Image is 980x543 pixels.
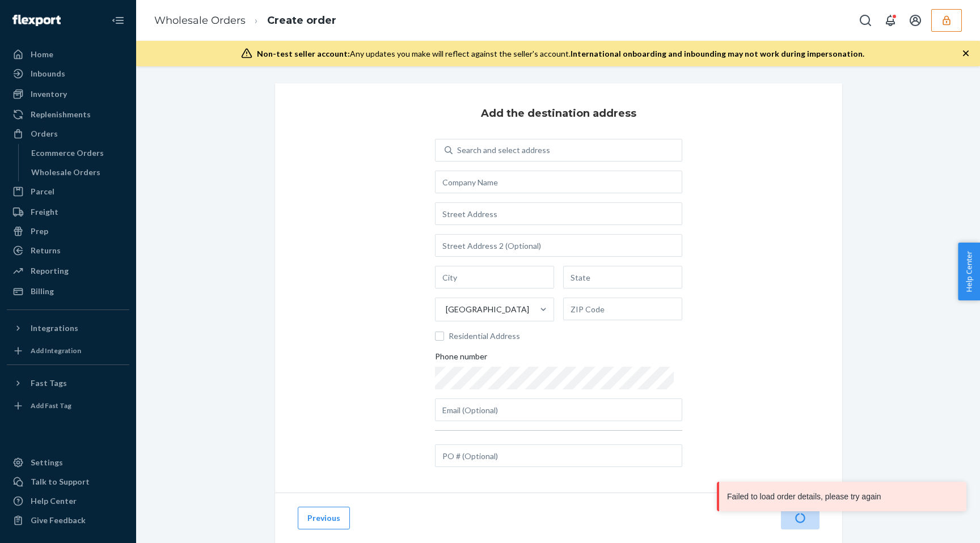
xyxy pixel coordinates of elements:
div: Returns [31,245,61,256]
img: Flexport logo [12,15,61,26]
a: Parcel [7,183,129,201]
button: Give Feedback [7,511,129,529]
input: Email (Optional) [435,398,682,421]
div: Freight [31,206,58,218]
span: Residential Address [449,330,682,342]
span: Phone number [435,351,487,367]
div: Prep [31,226,48,237]
button: Close Navigation [107,9,129,32]
input: Company Name [435,171,682,193]
div: Wholesale Orders [31,167,100,178]
ol: breadcrumbs [145,4,345,37]
a: Reporting [7,262,129,280]
a: Add Fast Tag [7,397,129,415]
div: Help Center [31,495,77,507]
a: Wholesale Orders [154,14,246,27]
div: Give Feedback [31,515,86,526]
div: Ecommerce Orders [31,147,104,159]
a: Add Integration [7,342,129,360]
input: Street Address [435,202,682,225]
div: Talk to Support [31,476,90,487]
a: Talk to Support [7,473,129,491]
div: Add Integration [31,346,81,355]
button: Integrations [7,319,129,337]
button: Open account menu [904,9,927,32]
input: Residential Address [435,332,444,341]
button: Help Center [958,243,980,300]
button: Next [781,507,820,529]
div: Billing [31,286,54,297]
a: Wholesale Orders [26,163,130,181]
button: Open notifications [879,9,902,32]
a: Ecommerce Orders [26,144,130,162]
div: Failed to load order details, please try again [724,487,962,506]
div: Parcel [31,186,54,197]
input: City [435,266,554,289]
span: Non-test seller account: [257,49,350,58]
div: [GEOGRAPHIC_DATA] [446,304,529,315]
div: Reporting [31,265,69,277]
input: ZIP Code [563,298,682,320]
a: Create order [267,14,336,27]
a: Help Center [7,492,129,510]
span: International onboarding and inbounding may not work during impersonation. [571,49,864,58]
a: Freight [7,203,129,221]
div: Search and select address [457,145,550,156]
input: State [563,266,682,289]
button: Previous [298,507,350,529]
div: Home [31,49,53,60]
div: Settings [31,457,63,468]
div: Fast Tags [31,377,67,389]
input: PO # (Optional) [435,444,682,467]
a: Home [7,45,129,63]
div: Inbounds [31,68,65,79]
a: Billing [7,282,129,300]
a: Inventory [7,85,129,103]
div: Inventory [31,88,67,100]
a: Settings [7,453,129,472]
h3: Add the destination address [481,106,636,121]
div: Replenishments [31,109,91,120]
div: Orders [31,128,58,139]
div: Any updates you make will reflect against the seller's account. [257,48,864,60]
a: Prep [7,222,129,240]
button: Fast Tags [7,374,129,392]
input: [GEOGRAPHIC_DATA] [445,304,446,315]
a: Replenishments [7,105,129,124]
a: Returns [7,241,129,260]
a: Orders [7,125,129,143]
button: Open Search Box [854,9,877,32]
a: Inbounds [7,65,129,83]
input: Street Address 2 (Optional) [435,234,682,257]
div: Integrations [31,323,78,334]
div: Add Fast Tag [31,401,71,410]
